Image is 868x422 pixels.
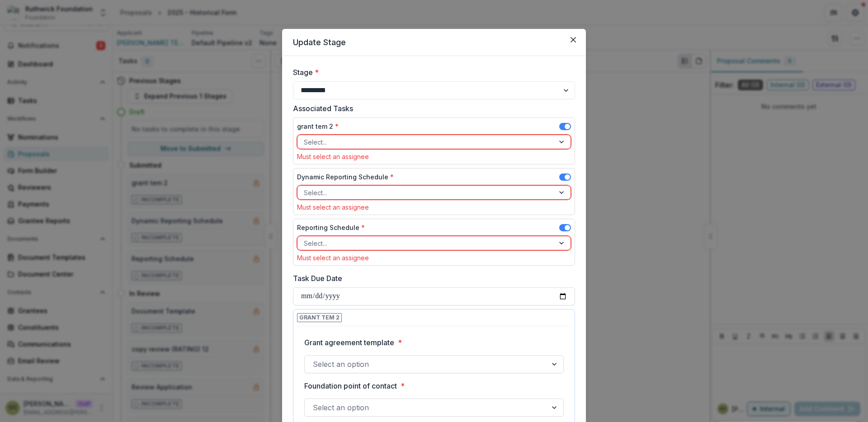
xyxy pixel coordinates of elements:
div: Must select an assignee [297,254,571,262]
header: Update Stage [282,29,586,56]
p: Grant agreement template [304,337,394,348]
label: Associated Tasks [293,103,570,114]
label: grant tem 2 [297,122,339,131]
button: Close [566,33,580,47]
label: Task Due Date [293,273,570,284]
div: Must select an assignee [297,153,571,160]
div: Must select an assignee [297,203,571,211]
label: Stage [293,67,570,78]
label: Reporting Schedule [297,223,365,232]
span: grant tem 2 [297,313,342,322]
label: Dynamic Reporting Schedule [297,172,394,182]
p: Foundation point of contact [304,380,397,391]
